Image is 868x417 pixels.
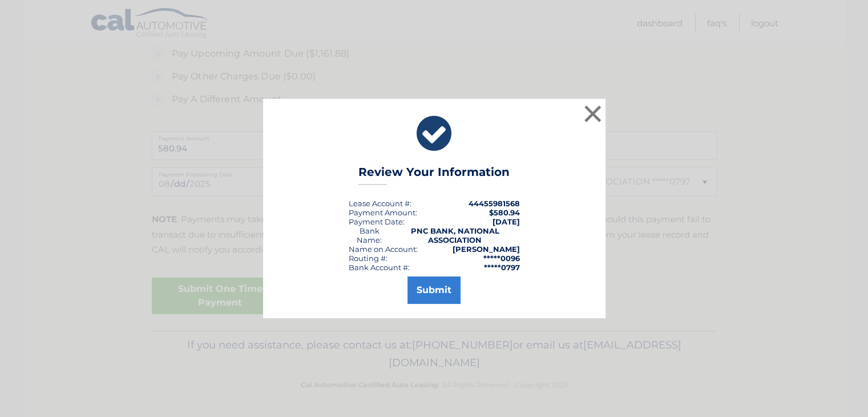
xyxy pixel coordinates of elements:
[349,199,411,208] div: Lease Account #:
[407,276,461,304] button: Submit
[349,217,403,226] span: Payment Date
[453,244,520,254] strong: [PERSON_NAME]
[349,263,410,272] div: Bank Account #:
[358,165,510,185] h3: Review Your Information
[349,217,405,226] div: :
[492,217,520,226] span: [DATE]
[582,102,604,125] button: ×
[469,199,520,208] strong: 44455981568
[349,208,417,217] div: Payment Amount:
[349,244,418,254] div: Name on Account:
[489,208,520,217] span: $580.94
[349,226,390,244] div: Bank Name:
[411,226,499,244] strong: PNC BANK, NATIONAL ASSOCIATION
[349,254,387,263] div: Routing #:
